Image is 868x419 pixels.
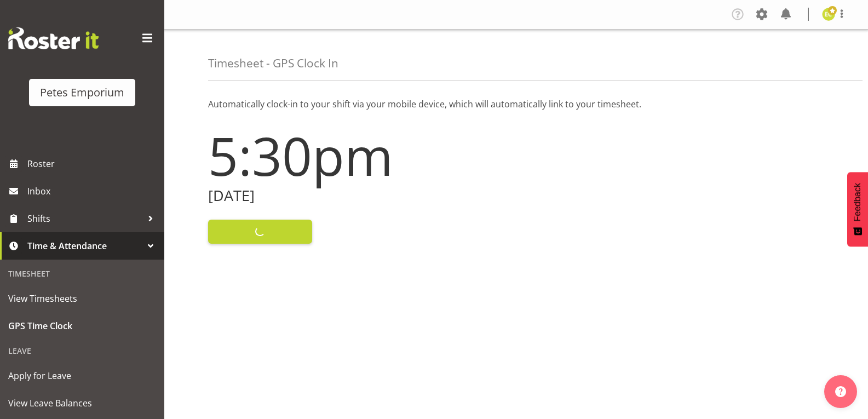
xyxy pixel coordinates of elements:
div: Petes Emporium [40,84,124,101]
span: Shifts [27,210,142,227]
a: View Timesheets [3,285,162,312]
span: GPS Time Clock [8,318,156,334]
span: Inbox [27,183,159,199]
div: Leave [3,340,162,362]
h1: 5:30pm [208,126,510,185]
img: Rosterit website logo [8,27,99,49]
span: View Timesheets [8,290,156,307]
a: Apply for Leave [3,362,162,389]
span: Time & Attendance [27,238,142,254]
h4: Timesheet - GPS Clock In [208,57,338,70]
span: Apply for Leave [8,368,156,384]
p: Automatically clock-in to your shift via your mobile device, which will automatically link to you... [208,97,824,111]
a: GPS Time Clock [3,312,162,340]
span: View Leave Balances [8,395,156,411]
span: Feedback [853,183,863,221]
div: Timesheet [3,262,162,285]
h2: [DATE] [208,187,510,204]
span: Roster [27,156,159,172]
img: help-xxl-2.png [835,386,846,397]
img: emma-croft7499.jpg [822,8,835,21]
a: View Leave Balances [3,389,162,417]
button: Feedback - Show survey [847,172,868,246]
